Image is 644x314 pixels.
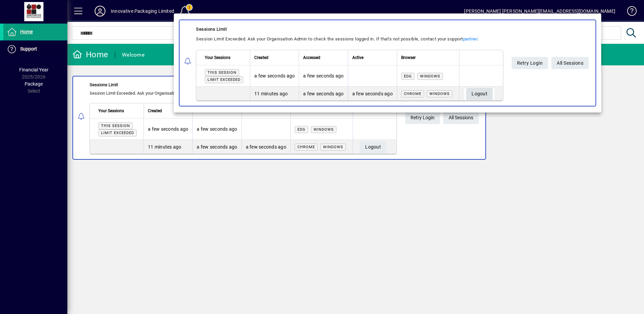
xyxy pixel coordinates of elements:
[348,87,397,100] td: a few seconds ago
[250,65,299,87] td: a few seconds ago
[207,77,240,82] span: Limit exceeded
[299,65,348,87] td: a few seconds ago
[404,92,421,96] span: Chrome
[174,20,601,106] app-alert-notification-menu-item: Sessions Limit
[207,70,236,75] span: This session
[429,92,450,96] span: Windows
[466,88,493,100] button: Logout
[517,58,543,69] span: Retry Login
[254,54,268,61] span: Created
[551,57,589,69] a: All Sessions
[512,57,548,69] button: Retry Login
[472,89,487,100] span: Logout
[404,74,412,78] span: Edg
[463,36,478,41] a: partner
[557,58,583,69] span: All Sessions
[250,87,299,100] td: 11 minutes ago
[196,35,503,43] div: Session Limit Exceeded. Ask your Organisation Admin to check the sessions logged in. If that's no...
[205,54,230,61] span: Your Sessions
[299,87,348,100] td: a few seconds ago
[196,25,503,33] div: Sessions Limit
[303,54,320,61] span: Accessed
[352,54,363,61] span: Active
[420,74,440,78] span: Windows
[401,54,416,61] span: Browser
